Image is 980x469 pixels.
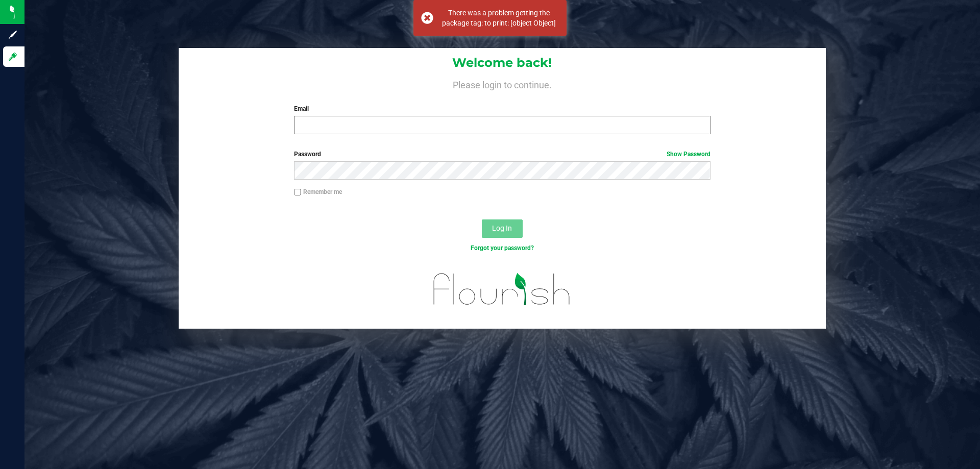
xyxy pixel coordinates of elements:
span: Log In [492,224,512,232]
input: Remember me [294,189,301,196]
img: flourish_logo.svg [421,263,583,315]
inline-svg: Log in [8,52,18,62]
span: Password [294,151,321,158]
h4: Please login to continue. [179,78,826,90]
div: There was a problem getting the package tag: to print: [object Object] [439,8,559,28]
a: Show Password [667,151,710,158]
a: Forgot your password? [471,244,534,252]
label: Email [294,104,710,113]
label: Remember me [294,187,342,196]
button: Log In [482,219,523,238]
h1: Welcome back! [179,56,826,69]
inline-svg: Sign up [8,30,18,40]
